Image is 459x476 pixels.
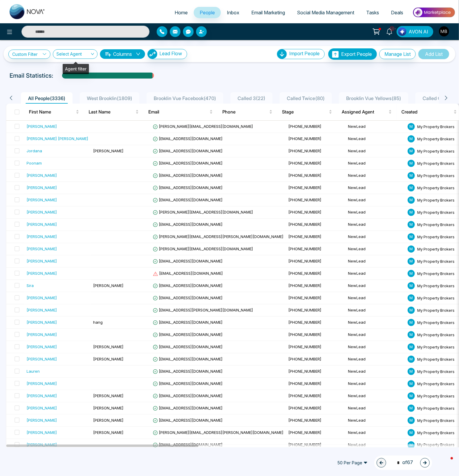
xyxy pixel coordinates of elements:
[288,332,321,337] span: [PHONE_NUMBER]
[27,270,57,276] div: [PERSON_NAME]
[417,161,455,165] span: My Property Brokers
[27,209,57,215] div: [PERSON_NAME]
[153,295,223,300] span: [EMAIL_ADDRESS][DOMAIN_NAME]
[417,234,455,239] span: My Property Brokers
[288,234,321,239] span: [PHONE_NUMBER]
[153,246,253,251] span: [PERSON_NAME][EMAIL_ADDRESS][DOMAIN_NAME]
[89,108,134,116] span: Last Name
[408,148,415,155] span: M
[221,7,245,18] a: Inbox
[251,10,285,16] span: Email Marketing
[417,418,455,423] span: My Property Brokers
[245,7,291,18] a: Email Marketing
[27,172,57,178] div: [PERSON_NAME]
[389,26,395,31] span: 10+
[346,378,405,390] td: NewLead
[288,418,321,423] span: [PHONE_NUMBER]
[408,417,415,424] span: M
[288,197,321,202] span: [PHONE_NUMBER]
[346,194,405,206] td: NewLead
[417,406,455,410] span: My Property Brokers
[417,442,455,447] span: My Property Brokers
[379,49,416,59] button: Manage List
[288,393,321,398] span: [PHONE_NUMBER]
[417,344,455,349] span: My Property Brokers
[169,7,194,18] a: Home
[27,197,57,203] div: [PERSON_NAME]
[408,307,415,314] span: M
[153,418,223,423] span: [EMAIL_ADDRESS][DOMAIN_NAME]
[408,196,415,204] span: M
[8,50,50,59] a: Custom Filter
[153,185,223,190] span: [EMAIL_ADDRESS][DOMAIN_NAME]
[417,308,455,312] span: My Property Brokers
[63,64,89,74] div: Agent filter
[84,95,135,101] span: West Brooklin ( 1809 )
[408,368,415,375] span: M
[288,136,321,141] span: [PHONE_NUMBER]
[27,185,57,191] div: [PERSON_NAME]
[93,320,103,325] span: hang
[27,331,57,337] div: [PERSON_NAME]
[27,246,57,252] div: [PERSON_NAME]
[284,95,327,101] span: Called Twice ( 80 )
[288,210,321,214] span: [PHONE_NUMBER]
[417,185,455,190] span: My Property Brokers
[27,221,57,227] div: [PERSON_NAME]
[151,95,218,101] span: Brooklin Vue Facebook ( 470 )
[153,332,223,337] span: [EMAIL_ADDRESS][DOMAIN_NAME]
[337,104,397,120] th: Assigned Agent
[341,51,372,57] span: Export People
[417,283,455,288] span: My Property Brokers
[153,393,223,398] span: [EMAIL_ADDRESS][DOMAIN_NAME]
[93,357,124,361] span: [PERSON_NAME]
[409,28,428,35] span: AVON AI
[346,427,405,439] td: NewLead
[29,108,75,116] span: First Name
[27,234,57,239] div: [PERSON_NAME]
[346,231,405,243] td: NewLead
[153,406,223,410] span: [EMAIL_ADDRESS][DOMAIN_NAME]
[93,148,124,153] span: [PERSON_NAME]
[439,26,449,36] img: User Avatar
[27,417,57,423] div: [PERSON_NAME]
[346,182,405,194] td: NewLead
[417,246,455,251] span: My Property Brokers
[417,173,455,178] span: My Property Brokers
[417,369,455,374] span: My Property Brokers
[288,430,321,435] span: [PHONE_NUMBER]
[408,270,415,277] span: M
[148,49,157,59] img: Lead Flow
[93,393,124,398] span: [PERSON_NAME]
[408,172,415,179] span: M
[200,10,215,16] span: People
[282,108,328,116] span: Stage
[417,430,455,435] span: My Property Brokers
[27,442,57,448] div: [PERSON_NAME]
[366,10,379,16] span: Tasks
[153,197,223,202] span: [EMAIL_ADDRESS][DOMAIN_NAME]
[27,282,34,288] div: Sira
[408,245,415,253] span: M
[153,442,223,447] span: [EMAIL_ADDRESS][DOMAIN_NAME]
[93,418,124,423] span: [PERSON_NAME]
[342,108,387,116] span: Assigned Agent
[227,10,239,16] span: Inbox
[333,458,372,468] span: 50 Per Page
[288,369,321,374] span: [PHONE_NUMBER]
[291,7,360,18] a: Social Media Management
[346,255,405,268] td: NewLead
[408,160,415,167] span: M
[408,356,415,363] span: M
[408,319,415,326] span: M
[288,148,321,153] span: [PHONE_NUMBER]
[346,439,405,451] td: NewLead
[288,344,321,349] span: [PHONE_NUMBER]
[194,7,221,18] a: People
[153,148,223,153] span: [EMAIL_ADDRESS][DOMAIN_NAME]
[408,135,415,142] span: M
[153,222,223,227] span: [EMAIL_ADDRESS][DOMAIN_NAME]
[439,456,453,470] iframe: Intercom live chat
[10,4,45,19] img: Nova CRM Logo
[408,209,415,216] span: M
